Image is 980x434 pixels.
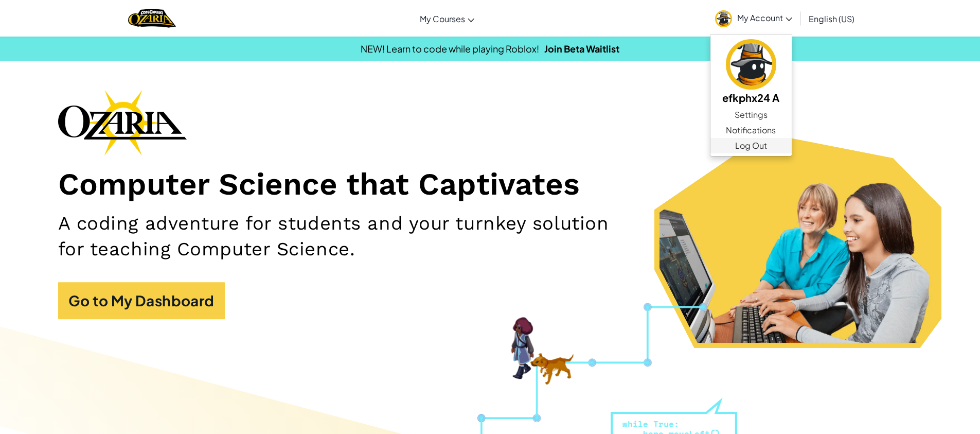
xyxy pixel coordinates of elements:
img: avatar [715,10,732,27]
h2: A coding adventure for students and your turnkey solution for teaching Computer Science. [58,211,637,262]
a: Go to My Dashboard [58,282,225,319]
a: Settings [710,107,792,123]
span: English (US) [809,13,854,24]
img: Home [128,8,176,29]
a: Notifications [710,123,792,138]
span: Notifications [726,124,776,136]
span: NEW! Learn to code while playing Roblox! [361,43,539,55]
a: Join Beta Waitlist [544,43,619,55]
a: efkphx24 A [710,38,792,107]
h1: Computer Science that Captivates [58,166,922,203]
span: My Courses [420,13,465,24]
a: English (US) [804,5,860,32]
img: avatar [726,39,776,90]
a: Ozaria by CodeCombat logo [128,8,176,29]
a: Log Out [710,138,792,153]
img: Ozaria branding logo [58,90,187,155]
a: My Account [710,2,797,34]
h5: efkphx24 A [721,90,781,106]
a: My Courses [415,5,479,32]
span: My Account [737,12,792,23]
